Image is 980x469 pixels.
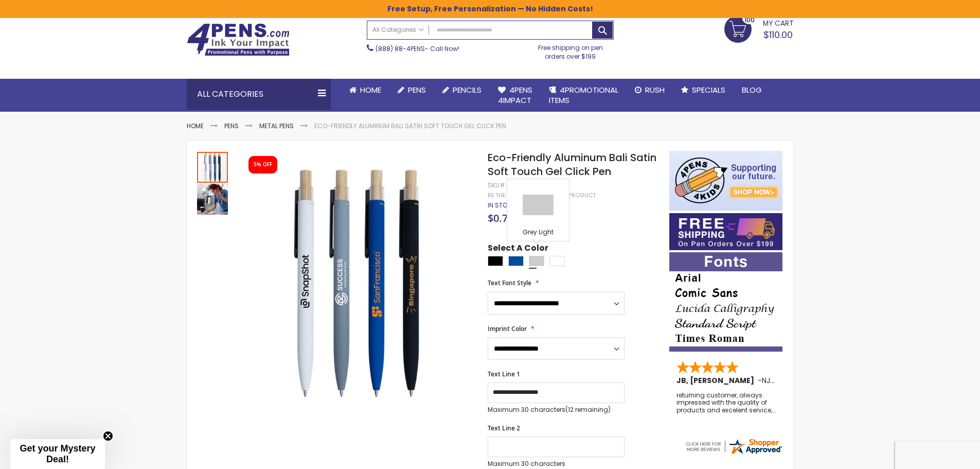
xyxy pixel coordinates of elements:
[488,324,527,333] span: Imprint Color
[488,201,516,210] span: In stock
[259,121,294,130] a: Metal Pens
[549,256,565,266] div: White
[488,279,531,287] span: Text Font Style
[453,84,482,95] span: Pencils
[488,181,507,189] strong: SKU
[488,256,503,266] div: Black
[224,121,239,130] a: Pens
[645,84,665,95] span: Rush
[197,184,228,215] img: Eco-Friendly Aluminum Bali Satin Soft Touch Gel Click Pen
[488,150,656,179] span: Eco-Friendly Aluminum Bali Satin Soft Touch Gel Click Pen
[488,460,625,468] p: Maximum 30 characters
[529,256,544,266] div: Grey Light
[187,23,290,56] img: 4Pens Custom Pens and Promotional Products
[376,44,425,53] a: (888) 88-4PENS
[488,201,516,210] div: Availability
[490,79,541,112] a: 4Pens4impact
[673,79,734,101] a: Specials
[434,79,490,101] a: Pencils
[239,166,474,401] img: Eco-Friendly Aluminum Bali Satin Soft Touch Gel Click Pen
[565,405,611,414] span: (12 remaining)
[20,443,95,464] span: Get your Mystery Deal!
[197,151,229,183] div: Eco-Friendly Aluminum Bali Satin Soft Touch Gel Click Pen
[734,79,770,101] a: Blog
[541,79,627,112] a: 4PROMOTIONALITEMS
[627,79,673,101] a: Rush
[669,213,782,250] img: Free shipping on orders over $199
[197,183,228,215] div: Eco-Friendly Aluminum Bali Satin Soft Touch Gel Click Pen
[762,375,775,386] span: NJ
[488,424,520,432] span: Text Line 2
[724,15,794,41] a: $110.00 100
[684,437,783,456] img: 4pens.com widget logo
[372,26,424,34] span: All Categories
[187,121,204,130] a: Home
[103,431,113,441] button: Close teaser
[10,439,105,469] div: Get your Mystery Deal!Close teaser
[763,28,793,41] span: $110.00
[341,79,389,101] a: Home
[498,84,532,106] span: 4Pens 4impact
[669,151,782,211] img: 4pens 4 kids
[367,21,429,38] a: All Categories
[549,84,618,106] span: 4PROMOTIONAL ITEMS
[488,192,596,199] a: Be the first to review this product
[360,84,381,95] span: Home
[895,441,980,469] iframe: Google Customer Reviews
[187,79,331,110] div: All Categories
[669,252,782,352] img: font-personalization-examples
[684,449,783,458] a: 4pens.com certificate URL
[510,228,566,238] div: Grey Light
[488,211,513,225] span: $0.79
[744,15,755,25] span: 100
[488,406,625,414] p: Maximum 30 characters
[376,44,459,53] span: - Call Now!
[314,122,506,130] li: Eco-Friendly Aluminum Bali Satin Soft Touch Gel Click Pen
[389,79,434,101] a: Pens
[676,375,758,386] span: JB, [PERSON_NAME]
[488,370,520,378] span: Text Line 1
[527,40,614,60] div: Free shipping on pen orders over $199
[758,375,847,386] span: - ,
[254,161,272,168] div: 5% OFF
[742,84,762,95] span: Blog
[692,84,725,95] span: Specials
[408,84,426,95] span: Pens
[508,256,524,266] div: Dark Blue
[676,392,776,414] div: returning customer, always impressed with the quality of products and excelent service, will retu...
[488,242,548,256] span: Select A Color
